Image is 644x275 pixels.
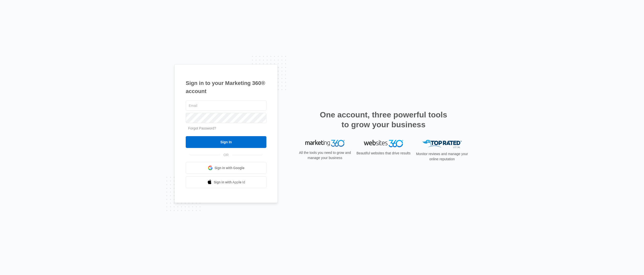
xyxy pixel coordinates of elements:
[186,162,266,174] a: Sign in with Google
[356,151,411,156] p: Beautiful websites that drive results
[186,176,266,188] a: Sign in with Apple Id
[214,180,245,185] span: Sign in with Apple Id
[414,151,470,162] p: Monitor reviews and manage your online reputation
[186,136,266,148] input: Sign In
[422,140,462,148] img: Top Rated Local
[188,126,216,130] a: Forgot Password?
[215,165,245,171] span: Sign in with Google
[186,100,266,111] input: Email
[318,110,449,129] h2: One account, three powerful tools to grow your business
[220,152,232,158] span: OR
[305,140,345,147] img: Marketing 360
[297,150,353,161] p: All the tools you need to grow and manage your business
[364,140,403,147] img: Websites 360
[186,79,266,95] h1: Sign in to your Marketing 360® account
